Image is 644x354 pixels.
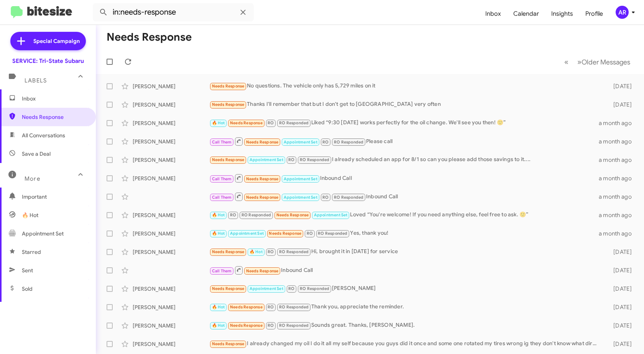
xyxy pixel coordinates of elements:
span: Needs Response [212,341,245,346]
span: RO [268,323,274,328]
span: « [564,57,568,67]
div: Loved “You're welcome! If you need anything else, feel free to ask. 🙂” [209,211,599,219]
span: Appointment Set [284,140,317,145]
input: Search [93,3,254,21]
span: Needs Response [276,212,309,217]
div: [PERSON_NAME] [133,101,209,109]
span: Appointment Set [314,212,348,217]
div: I already scheduled an app for 8/1 so can you please add those savings to it.... [209,155,599,164]
span: Needs Response [212,102,245,107]
span: RO [322,195,329,200]
span: Special Campaign [33,37,80,45]
div: [PERSON_NAME] [133,82,209,90]
span: 🔥 Hot [22,211,38,219]
span: Starred [22,248,41,256]
div: [PERSON_NAME] [133,340,209,348]
div: [PERSON_NAME] [133,322,209,329]
div: [PERSON_NAME] [133,156,209,164]
span: All Conversations [22,132,65,139]
span: RO [230,212,236,217]
span: More [25,175,40,182]
span: 🔥 Hot [212,212,225,217]
span: Inbox [479,3,507,25]
a: Insights [545,3,579,25]
span: RO Responded [279,323,309,328]
span: Appointment Set [250,286,283,291]
span: Needs Response [212,249,245,254]
span: Important [22,193,87,201]
span: Appointment Set [22,230,64,237]
span: Needs Response [230,305,263,310]
div: a month ago [599,193,638,201]
span: Needs Response [246,140,279,145]
span: RO Responded [318,231,347,236]
span: Older Messages [582,58,630,66]
span: RO [322,140,329,145]
span: Appointment Set [250,157,283,162]
div: No questions. The vehicle only has 5,729 miles on it [209,82,603,91]
div: Inbound Call [209,173,599,183]
div: [DATE] [603,267,638,274]
span: RO Responded [334,195,363,200]
div: [PERSON_NAME] [133,303,209,311]
span: 🔥 Hot [212,305,225,310]
div: [PERSON_NAME] [133,175,209,182]
button: AR [609,6,636,19]
span: Needs Response [246,176,279,181]
span: Needs Response [230,120,263,125]
button: Next [573,54,635,70]
span: Save a Deal [22,150,51,158]
span: RO [288,157,294,162]
span: Needs Response [212,84,245,89]
button: Previous [560,54,573,70]
span: RO Responded [300,157,329,162]
div: a month ago [599,138,638,145]
span: 🔥 Hot [212,120,225,125]
div: a month ago [599,211,638,219]
h1: Needs Response [107,31,192,43]
span: 🔥 Hot [212,231,225,236]
span: Labels [25,77,47,84]
div: [PERSON_NAME] [133,285,209,293]
div: [PERSON_NAME] [133,119,209,127]
span: RO [268,305,274,310]
span: Needs Response [269,231,301,236]
a: Profile [579,3,609,25]
span: Appointment Set [284,176,317,181]
span: Call Them [212,195,232,200]
span: Appointment Set [230,231,264,236]
div: Thank you, appreciate the reminder. [209,303,603,311]
span: Call Them [212,176,232,181]
div: a month ago [599,175,638,182]
span: RO Responded [242,212,271,217]
div: Yes, thank you! [209,229,599,238]
div: Inbound Call [209,192,599,201]
span: » [577,57,582,67]
span: Inbox [22,95,87,102]
div: [PERSON_NAME] [133,230,209,237]
span: Needs Response [212,286,245,291]
div: [PERSON_NAME] [133,248,209,256]
span: RO [268,120,274,125]
span: RO [307,231,313,236]
span: RO Responded [334,140,363,145]
span: Needs Response [22,113,87,121]
div: Sounds great. Thanks, [PERSON_NAME]. [209,321,603,330]
nav: Page navigation example [560,54,635,70]
div: I already changed my oil I do it all my self because you guys did it once and some one rotated my... [209,339,603,348]
div: [DATE] [603,303,638,311]
div: Thanks I'll remember that but I don't get to [GEOGRAPHIC_DATA] very often [209,100,603,109]
div: [DATE] [603,248,638,256]
span: RO [288,286,294,291]
span: RO Responded [279,305,309,310]
div: [DATE] [603,322,638,329]
div: Hi, brought it in [DATE] for service [209,247,603,256]
a: Calendar [507,3,545,25]
span: 🔥 Hot [250,249,263,254]
div: [PERSON_NAME] [209,284,603,293]
a: Special Campaign [10,32,86,50]
div: SERVICE: Tri-State Subaru [12,57,84,65]
div: [PERSON_NAME] [133,138,209,145]
div: Liked “9:30 [DATE] works perfectly for the oil change. We'll see you then! 🙂” [209,119,599,127]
